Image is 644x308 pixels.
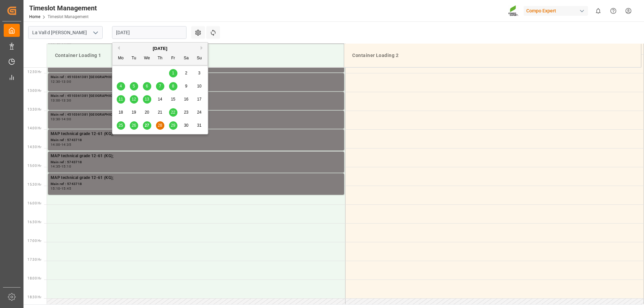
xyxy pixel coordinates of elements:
div: - [60,187,61,190]
div: Choose Monday, August 18th, 2025 [117,108,125,117]
div: 15:10 [61,165,71,168]
div: 14:35 [51,165,60,168]
span: 17:00 Hr [28,239,41,243]
div: 13:30 [61,99,71,102]
div: Choose Monday, August 25th, 2025 [117,121,125,130]
div: Choose Tuesday, August 5th, 2025 [130,82,138,90]
div: Container Loading 1 [52,49,338,62]
div: Choose Thursday, August 21st, 2025 [156,108,164,117]
span: 1 [172,71,174,75]
span: 18:00 Hr [28,276,41,280]
span: 29 [171,123,175,128]
div: Choose Saturday, August 30th, 2025 [182,121,191,130]
div: Choose Tuesday, August 19th, 2025 [130,108,138,117]
div: Su [195,54,204,63]
div: Choose Wednesday, August 6th, 2025 [143,82,151,90]
button: Next Month [201,46,205,50]
div: Th [156,54,164,63]
div: Choose Friday, August 15th, 2025 [169,95,177,104]
span: 17 [197,97,201,102]
div: - [60,165,61,168]
span: 16 [184,97,188,102]
span: 16:00 Hr [28,201,41,205]
div: Choose Thursday, August 28th, 2025 [156,121,164,130]
div: Choose Monday, August 11th, 2025 [117,95,125,104]
button: show 0 new notifications [591,3,606,18]
div: Choose Thursday, August 7th, 2025 [156,82,164,90]
div: Choose Wednesday, August 20th, 2025 [143,108,151,117]
div: Choose Friday, August 29th, 2025 [169,121,177,130]
div: 13:00 [61,80,71,83]
input: DD.MM.YYYY [112,26,186,39]
div: 13:00 [51,99,60,102]
div: Choose Sunday, August 17th, 2025 [195,95,204,104]
a: Home [29,14,40,19]
div: Container Loading 2 [350,49,636,62]
span: 12:30 Hr [28,70,41,74]
div: 14:00 [51,143,60,146]
span: 7 [159,84,161,88]
div: Sa [182,54,191,63]
span: 15 [171,97,175,102]
div: Compo Expert [524,6,588,16]
span: 20 [145,110,149,115]
div: Fr [169,54,177,63]
div: Choose Saturday, August 16th, 2025 [182,95,191,104]
span: 12 [131,97,136,102]
button: Compo Expert [524,4,591,17]
span: 25 [118,123,123,128]
div: Choose Friday, August 22nd, 2025 [169,108,177,117]
div: Choose Sunday, August 24th, 2025 [195,108,204,117]
span: 8 [172,84,174,88]
span: 3 [198,71,201,75]
span: 11 [118,97,123,102]
span: 6 [146,84,148,88]
div: Choose Friday, August 1st, 2025 [169,69,177,77]
span: 23 [184,110,188,115]
div: Choose Tuesday, August 12th, 2025 [130,95,138,104]
span: 15:30 Hr [28,183,41,186]
span: 9 [185,84,187,88]
div: MAP technical grade 12-61 (KG); [51,131,341,137]
div: Choose Saturday, August 9th, 2025 [182,82,191,90]
span: 5 [133,84,135,88]
span: 24 [197,110,201,115]
span: 14:00 Hr [28,126,41,130]
div: - [60,80,61,83]
span: 31 [197,123,201,128]
div: Choose Saturday, August 2nd, 2025 [182,69,191,77]
span: 13:00 Hr [28,89,41,93]
div: Main ref : 5743718 [51,181,341,187]
div: We [143,54,151,63]
span: 21 [158,110,162,115]
span: 27 [145,123,149,128]
div: Mo [117,54,125,63]
span: 14 [158,97,162,102]
button: Previous Month [116,46,120,50]
div: Choose Tuesday, August 26th, 2025 [130,121,138,130]
span: 14:30 Hr [28,145,41,149]
div: Main ref : 5743718 [51,160,341,165]
div: 15:10 [51,187,60,190]
div: [DATE] [112,45,208,52]
span: 30 [184,123,188,128]
div: Main ref : 4510361381 [GEOGRAPHIC_DATA] [51,93,341,99]
div: 12:30 [51,80,60,83]
span: 18:30 Hr [28,295,41,299]
div: Choose Thursday, August 14th, 2025 [156,95,164,104]
div: 14:35 [61,143,71,146]
div: Tu [130,54,138,63]
span: 2 [185,71,187,75]
span: 4 [120,84,122,88]
div: Choose Wednesday, August 13th, 2025 [143,95,151,104]
button: Help Center [606,3,621,18]
div: - [60,143,61,146]
img: Screenshot%202023-09-29%20at%2010.02.21.png_1712312052.png [508,5,519,17]
span: 10 [197,84,201,88]
div: 13:30 [51,118,60,121]
div: 15:45 [61,187,71,190]
span: 18 [118,110,123,115]
button: open menu [90,27,100,38]
div: month 2025-08 [114,67,206,132]
div: MAP technical grade 12-61 (KG); [51,153,341,160]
